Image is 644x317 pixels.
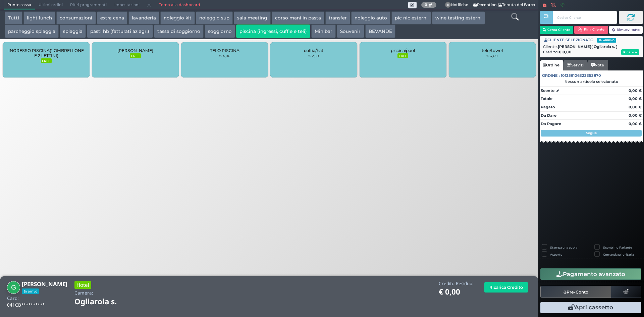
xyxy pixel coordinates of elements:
b: [PERSON_NAME] [558,44,618,49]
span: piscina/pool [391,48,415,53]
span: 0 [445,2,451,8]
button: light lunch [23,11,55,25]
strong: 0,00 € [629,105,642,109]
small: € 4,00 [486,54,498,58]
button: parcheggio spiaggia [5,24,59,38]
button: wine tasting esterni [432,11,485,25]
small: € 2,50 [308,54,319,58]
span: [PERSON_NAME] [117,48,153,53]
button: Cerca Cliente [540,26,574,34]
strong: Segue [586,131,597,135]
button: Pre-Conto [540,286,611,298]
small: FREE [41,58,52,63]
strong: Da Dare [541,113,556,118]
button: Rimuovi tutto [609,26,643,34]
button: piscina (ingressi, cuffie e teli) [236,24,310,38]
h4: Credito Residuo: [439,281,474,286]
button: corso mani in pasta [272,11,324,25]
span: telo/towel [482,48,503,53]
span: CLIENTE SELEZIONATO [544,37,616,43]
span: Punto cassa [4,0,35,10]
span: Impostazioni [111,0,143,10]
label: Comanda prioritaria [603,252,634,257]
button: pasti hb (fatturati az agr.) [87,24,153,38]
a: Note [587,60,608,70]
button: Ricarica Credito [484,282,528,293]
button: Pagamento avanzato [540,268,641,280]
h1: Ogliarola s. [74,298,136,306]
button: spiaggia [60,24,86,38]
span: In arrivo [597,38,616,43]
span: TELO PISCINA [210,48,239,53]
span: Ordine : [542,73,560,78]
button: BEVANDE [365,24,395,38]
button: consumazioni [56,11,96,25]
input: Codice Cliente [553,11,617,24]
strong: € 0,00 [558,50,572,54]
div: Credito: [543,49,639,55]
strong: 0,00 € [629,96,642,101]
h3: Hotel [74,281,91,289]
a: Servizi [563,60,587,70]
span: INGRESSO PISCINA(1 OMBRELLONE E 2 LETTINI) [8,48,84,58]
strong: Totale [541,96,552,101]
button: Rim. Cliente [574,26,608,34]
strong: 0,00 € [629,113,642,118]
div: Cliente: [543,44,639,50]
strong: Da Pagare [541,121,561,126]
button: Ricarica [621,49,639,55]
span: cuffia/hat [304,48,323,53]
span: Ritiri programmati [66,0,110,10]
b: [PERSON_NAME] [22,280,67,288]
h1: € 0,00 [439,288,474,296]
span: Ultimi ordini [35,0,66,10]
label: Asporto [550,252,562,257]
button: Souvenir [337,24,364,38]
strong: 0,00 € [629,121,642,126]
button: pic nic esterni [391,11,431,25]
strong: Pagato [541,105,555,109]
strong: 0,00 € [629,88,642,93]
button: extra cena [97,11,127,25]
a: Ordine [540,60,563,71]
a: Torna alla dashboard [155,0,204,10]
h4: Camera: [74,290,93,296]
span: 101359106323353870 [561,73,601,78]
span: In arrivo [22,288,39,294]
button: noleggio auto [351,11,390,25]
h4: Card: [7,296,19,301]
label: Stampa una copia [550,245,577,250]
button: lavanderia [128,11,159,25]
button: transfer [325,11,350,25]
strong: Sconto [541,88,554,94]
button: Minibar [311,24,336,38]
small: € 4,00 [219,54,230,58]
button: Apri cassetto [540,302,641,313]
button: noleggio kit [160,11,195,25]
button: tassa di soggiorno [154,24,204,38]
small: FREE [130,53,141,58]
label: Scontrino Parlante [603,245,632,250]
div: Nessun articolo selezionato [540,79,643,84]
img: Giovanni Calia [7,281,20,294]
small: FREE [397,53,408,58]
button: sala meeting [234,11,270,25]
button: soggiorno [205,24,235,38]
button: noleggio sup [196,11,233,25]
b: 0 [425,2,427,7]
button: Tutti [5,11,22,25]
span: ( Ogliarola s. ) [591,44,618,50]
